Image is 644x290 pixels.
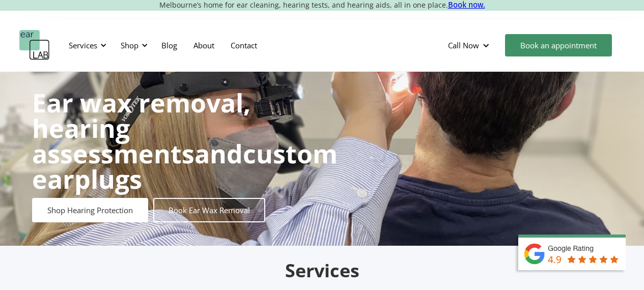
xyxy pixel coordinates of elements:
a: home [19,30,50,61]
h2: Services [83,259,562,283]
a: Contact [222,31,265,60]
div: Shop [115,30,151,61]
div: Call Now [440,30,500,61]
a: About [185,31,222,60]
strong: Ear wax removal, hearing assessments [32,85,250,171]
div: Services [63,30,109,61]
div: Call Now [448,40,479,50]
div: Shop [121,40,138,50]
a: Blog [153,31,185,60]
div: Services [69,40,97,50]
h1: and [32,90,338,192]
a: Book an appointment [505,34,612,56]
a: Book Ear Wax Removal [153,198,265,222]
a: Shop Hearing Protection [32,198,148,222]
strong: custom earplugs [32,136,338,196]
